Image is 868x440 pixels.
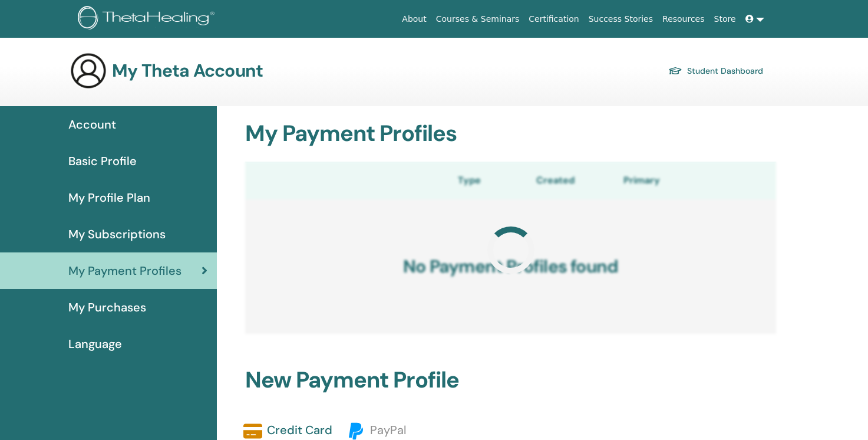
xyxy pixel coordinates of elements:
[584,8,658,30] a: Success Stories
[238,120,783,147] h2: My Payment Profiles
[668,63,763,79] a: Student Dashboard
[78,6,219,32] img: logo.png
[370,422,406,438] span: PayPal
[524,8,583,30] a: Certification
[658,8,709,30] a: Resources
[70,52,107,90] img: generic-user-icon.jpg
[238,367,783,394] h2: New Payment Profile
[68,152,137,170] span: Basic Profile
[68,189,150,206] span: My Profile Plan
[709,8,741,30] a: Store
[68,335,122,353] span: Language
[68,225,166,243] span: My Subscriptions
[68,298,146,316] span: My Purchases
[397,8,431,30] a: About
[431,8,524,30] a: Courses & Seminars
[668,66,682,76] img: graduation-cap.svg
[68,116,116,133] span: Account
[68,262,181,280] span: My Payment Profiles
[112,60,263,81] h3: My Theta Account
